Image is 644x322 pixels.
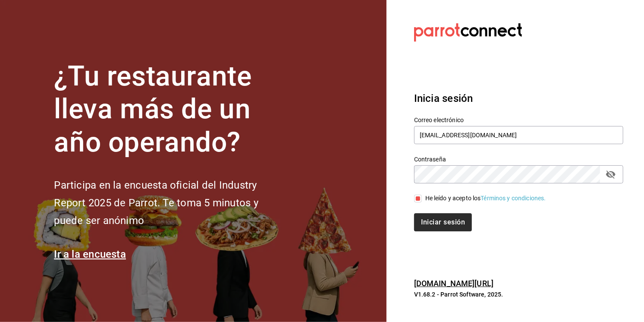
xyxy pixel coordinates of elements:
[54,248,126,260] a: Ir a la encuesta
[54,60,287,159] h1: ¿Tu restaurante lleva más de un año operando?
[481,195,546,202] a: Términos y condiciones.
[414,117,623,123] label: Correo electrónico
[603,167,618,182] button: passwordField
[425,194,546,203] div: He leído y acepto los
[414,91,623,106] h3: Inicia sesión
[414,126,623,144] input: Ingresa tu correo electrónico
[414,156,623,162] label: Contraseña
[414,279,493,288] a: [DOMAIN_NAME][URL]
[414,213,472,231] button: Iniciar sesión
[54,177,287,229] h2: Participa en la encuesta oficial del Industry Report 2025 de Parrot. Te toma 5 minutos y puede se...
[414,290,623,299] p: V1.68.2 - Parrot Software, 2025.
